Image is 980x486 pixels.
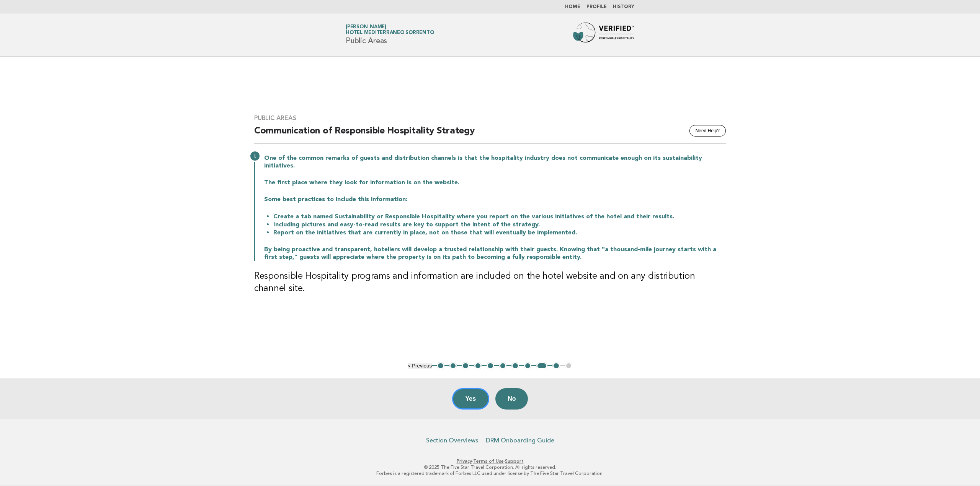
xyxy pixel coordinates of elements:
img: Forbes Travel Guide [573,23,634,47]
a: DRM Onboarding Guide [486,437,554,444]
li: Including pictures and easy-to-read results are key to support the intent of the strategy. [273,221,726,229]
button: 6 [499,362,507,370]
a: Privacy [457,458,472,464]
p: Some best practices to include this information: [264,196,726,203]
a: Profile [586,5,607,9]
p: One of the common remarks of guests and distribution channels is that the hospitality industry do... [264,154,726,170]
h3: Responsible Hospitality programs and information are included on the hotel website and on any dis... [254,270,726,295]
button: 2 [449,362,457,370]
button: 1 [437,362,444,370]
button: No [495,388,528,410]
p: By being proactive and transparent, hoteliers will develop a trusted relationship with their gues... [264,246,726,261]
button: 7 [511,362,519,370]
a: Terms of Use [473,458,504,464]
button: 3 [462,362,469,370]
a: History [613,5,634,9]
p: © 2025 The Five Star Travel Corporation. All rights reserved. [256,464,724,470]
button: 10 [552,362,560,370]
p: The first place where they look for information is on the website. [264,179,726,187]
h3: Public Areas [254,114,726,122]
h2: Communication of Responsible Hospitality Strategy [254,125,726,144]
p: Forbes is a registered trademark of Forbes LLC used under license by The Five Star Travel Corpora... [256,470,724,476]
button: 5 [487,362,494,370]
p: · · [256,458,724,464]
button: 4 [474,362,482,370]
a: Section Overviews [426,437,478,444]
a: [PERSON_NAME]Hotel Mediterraneo Sorrento [346,24,434,35]
h1: Public Areas [346,25,434,45]
span: Hotel Mediterraneo Sorrento [346,31,434,36]
button: Yes [452,388,490,410]
a: Support [505,458,524,464]
a: Home [565,5,580,9]
button: < Previous [408,363,432,369]
button: 9 [536,362,547,370]
li: Create a tab named Sustainability or Responsible Hospitality where you report on the various init... [273,213,726,221]
button: Need Help? [689,125,726,137]
button: 8 [524,362,532,370]
li: Report on the initiatives that are currently in place, not on those that will eventually be imple... [273,229,726,237]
